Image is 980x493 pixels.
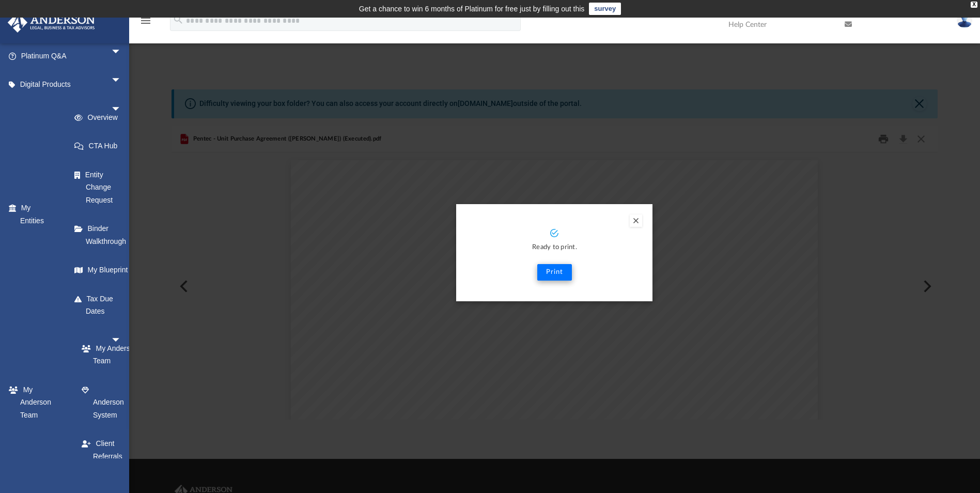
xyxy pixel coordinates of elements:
[589,3,621,15] a: survey
[172,126,937,420] div: Preview
[64,219,137,252] a: Binder Walkthrough
[7,379,64,425] a: My Anderson Teamarrow_drop_down
[111,70,132,91] span: arrow_drop_down
[111,330,132,351] span: arrow_drop_down
[173,14,184,25] i: search
[71,379,137,425] a: Anderson System
[111,41,132,63] span: arrow_drop_down
[64,107,137,128] a: Overview
[139,14,152,27] i: menu
[64,164,137,210] a: Entity Change Request
[466,242,642,254] p: Ready to print.
[71,434,137,467] a: Client Referrals
[7,198,57,231] a: My Entitiesarrow_drop_down
[64,136,137,157] a: CTA Hub
[64,260,157,281] a: My Blueprint
[537,264,572,281] button: Print
[71,338,157,371] a: My Anderson Team
[7,74,112,95] a: Digital Productsarrow_drop_down
[7,45,112,66] a: Platinum Q&Aarrow_drop_down
[111,99,132,120] span: arrow_drop_down
[359,3,585,15] div: Get a chance to win 6 months of Platinum for free just by filling out this
[721,4,808,45] a: Help Center
[957,13,972,28] img: User Pic
[971,2,977,8] div: close
[64,288,137,321] a: Tax Due Dates
[5,12,98,33] img: Anderson Advisors Platinum Portal
[139,20,152,27] a: menu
